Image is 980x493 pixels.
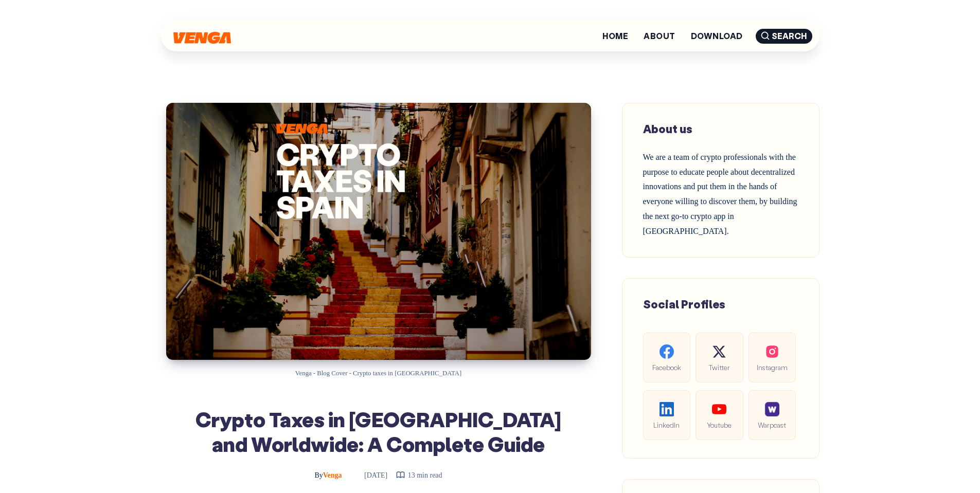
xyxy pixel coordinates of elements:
span: Warpcast [757,419,788,431]
div: 13 min read [396,469,442,482]
span: By [314,471,323,479]
span: LinkedIn [651,419,682,431]
img: Venga Blog [173,32,231,44]
img: social-linkedin.be646fe421ccab3a2ad91cb58bdc9694.svg [660,402,674,416]
span: About us [643,121,692,136]
a: Instagram [749,333,796,382]
img: social-youtube.99db9aba05279f803f3e7a4a838dfb6c.svg [712,402,726,416]
h1: Crypto Taxes in [GEOGRAPHIC_DATA] and Worldwide: A Complete Guide [192,407,565,456]
a: Download [691,32,743,40]
span: We are a team of crypto professionals with the purpose to educate people about decentralized inno... [643,153,797,235]
a: ByVenga [314,471,344,479]
a: Twitter [696,333,743,382]
span: Facebook [651,361,682,373]
a: LinkedIn [643,390,690,440]
img: social-warpcast.e8a23a7ed3178af0345123c41633f860.png [765,402,779,416]
img: Crypto Taxes in Spain and Worldwide: A Complete Guide [166,103,591,360]
a: Warpcast [749,390,796,440]
time: [DATE] [350,471,387,479]
span: Venga - Blog Cover - Crypto taxes in [GEOGRAPHIC_DATA] [295,370,461,377]
a: About [644,32,675,40]
span: Instagram [757,361,788,373]
a: Home [602,32,628,40]
span: Social Profiles [643,297,725,312]
a: Facebook [643,333,690,382]
a: Youtube [696,390,743,440]
span: Search [756,29,812,44]
span: Twitter [704,361,735,373]
span: Venga [314,471,342,479]
span: Youtube [704,419,735,431]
